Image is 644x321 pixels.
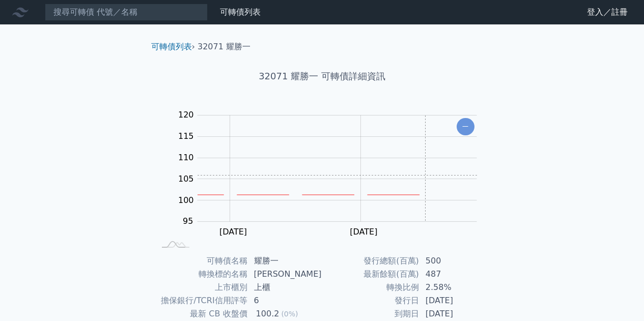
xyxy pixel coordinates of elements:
[322,254,419,268] td: 發行總額(百萬)
[151,42,192,51] a: 可轉債列表
[45,4,208,21] input: 搜尋可轉債 代號／名稱
[155,281,248,294] td: 上市櫃別
[155,268,248,281] td: 轉換標的名稱
[198,41,250,53] li: 32071 耀勝一
[322,294,419,307] td: 發行日
[248,294,322,307] td: 6
[248,254,322,268] td: 耀勝一
[248,268,322,281] td: [PERSON_NAME]
[155,294,248,307] td: 擔保銀行/TCRI信用評等
[254,308,282,320] div: 100.2
[155,307,248,320] td: 最新 CB 收盤價
[155,254,248,268] td: 可轉債名稱
[281,310,298,318] span: (0%)
[322,307,419,320] td: 到期日
[322,281,419,294] td: 轉換比例
[419,268,489,281] td: 487
[178,153,194,162] tspan: 110
[220,7,261,17] a: 可轉債列表
[166,110,615,237] g: Chart
[178,174,194,184] tspan: 105
[178,110,194,120] tspan: 120
[350,227,377,237] tspan: [DATE]
[419,294,489,307] td: [DATE]
[419,254,489,268] td: 500
[248,281,322,294] td: 上櫃
[419,281,489,294] td: 2.58%
[183,216,193,226] tspan: 95
[151,41,195,53] li: ›
[178,131,194,141] tspan: 115
[419,307,489,320] td: [DATE]
[178,195,194,205] tspan: 100
[143,69,501,83] h1: 32071 耀勝一 可轉債詳細資訊
[579,4,636,20] a: 登入／註冊
[322,268,419,281] td: 最新餘額(百萬)
[172,194,615,195] g: Series
[219,227,247,237] tspan: [DATE]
